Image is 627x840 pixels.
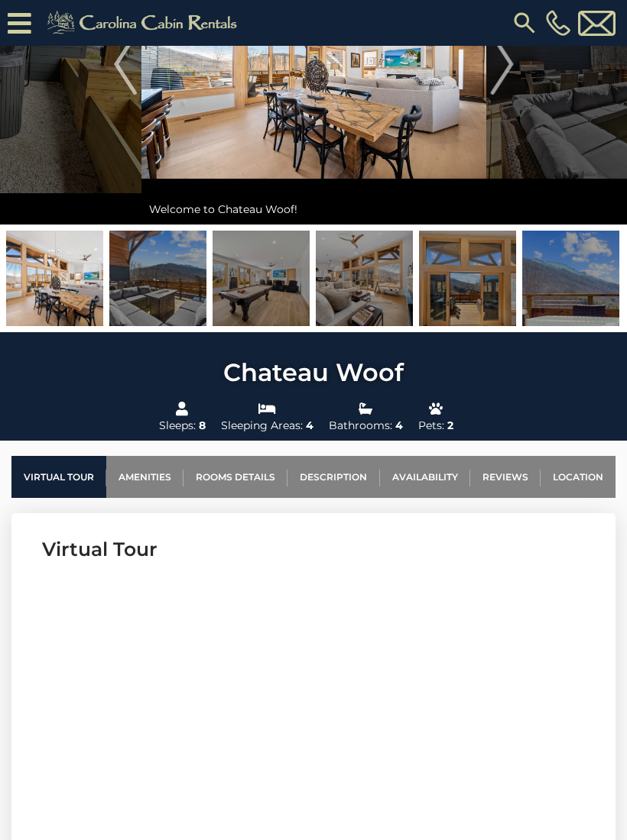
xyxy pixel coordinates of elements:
[109,231,206,326] img: 167987727
[542,10,574,36] a: [PHONE_NUMBER]
[114,34,137,95] img: arrow
[213,231,310,326] img: 167987704
[419,231,516,326] img: 167987715
[141,194,486,225] div: Welcome to Chateau Woof!
[541,456,616,498] a: Location
[511,9,538,37] img: search-regular.svg
[42,536,585,563] h3: Virtual Tour
[470,456,541,498] a: Reviews
[106,456,184,498] a: Amenities
[380,456,470,498] a: Availability
[6,231,103,326] img: 167987680
[490,34,513,95] img: arrow
[184,456,288,498] a: Rooms Details
[288,456,379,498] a: Description
[11,456,106,498] a: Virtual Tour
[39,8,250,38] img: Khaki-logo.png
[316,231,413,326] img: 167987682
[522,231,619,326] img: 167987738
